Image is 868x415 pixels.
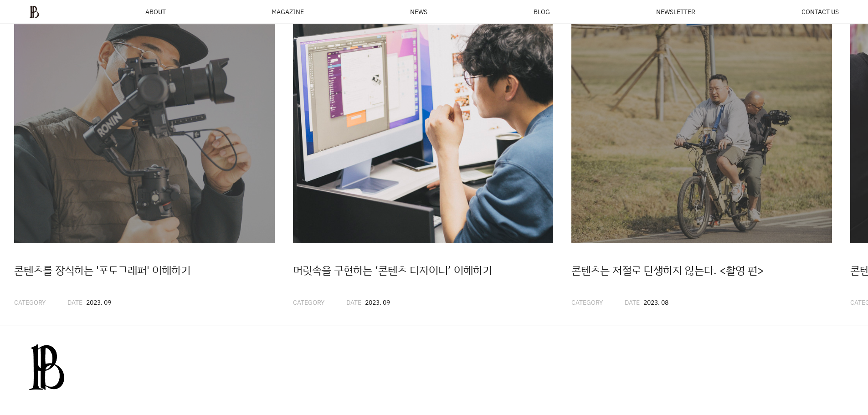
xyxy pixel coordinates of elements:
div: 콘텐츠는 저절로 탄생하지 않는다. <촬영 편> [571,261,832,279]
span: DATE [67,298,82,307]
span: CATEGORY [293,298,324,307]
div: MAGAZINE [272,9,304,15]
a: ABOUT [145,9,166,15]
span: 2023. 09 [86,298,111,307]
span: 2023. 09 [365,298,390,307]
span: CATEGORY [571,298,603,307]
a: CONTACT US [801,9,839,15]
a: NEWS [410,9,427,15]
a: NEWSLETTER [656,9,695,15]
a: BLOG [534,9,550,15]
div: 머릿속을 구현하는 ‘콘텐츠 디자이너’ 이해하기 [293,261,554,279]
span: 2023. 08 [643,298,668,307]
span: DATE [625,298,640,307]
img: ba379d5522eb3.png [29,5,39,18]
span: DATE [346,298,361,307]
div: 콘텐츠를 장식하는 '포토그래퍼' 이해하기 [14,261,275,279]
img: 0afca24db3087.png [29,344,64,390]
span: CATEGORY [14,298,46,307]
